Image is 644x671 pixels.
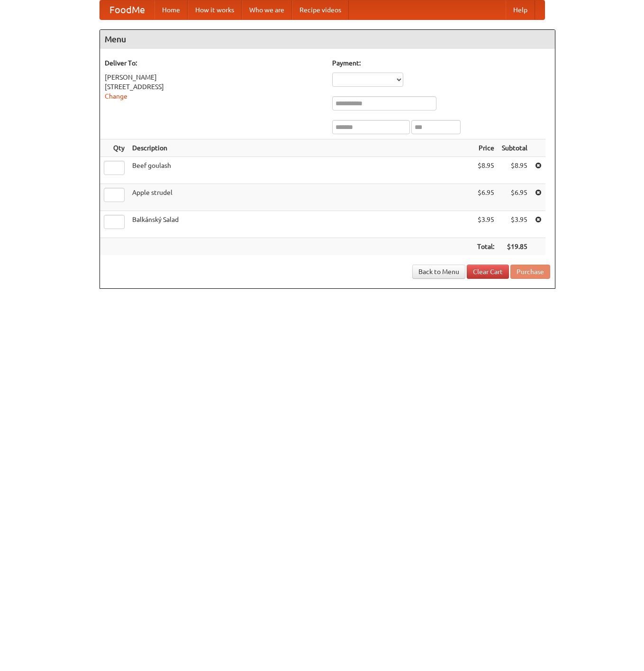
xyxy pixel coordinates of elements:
[467,265,509,279] a: Clear Cart
[473,139,498,157] th: Price
[105,92,127,100] a: Change
[498,238,531,256] th: $19.85
[242,0,292,19] a: Who we are
[473,184,498,211] td: $6.95
[100,139,128,157] th: Qty
[292,0,349,19] a: Recipe videos
[412,265,465,279] a: Back to Menu
[188,0,242,19] a: How it works
[128,211,473,238] td: Balkánský Salad
[498,184,531,211] td: $6.95
[506,0,535,19] a: Help
[105,58,323,68] h5: Deliver To:
[332,58,550,68] h5: Payment:
[473,211,498,238] td: $3.95
[105,73,323,82] div: [PERSON_NAME]
[498,139,531,157] th: Subtotal
[128,184,473,211] td: Apple strudel
[473,238,498,256] th: Total:
[498,211,531,238] td: $3.95
[473,157,498,184] td: $8.95
[510,265,550,279] button: Purchase
[498,157,531,184] td: $8.95
[105,82,323,92] div: [STREET_ADDRESS]
[128,157,473,184] td: Beef goulash
[100,0,154,19] a: FoodMe
[128,139,473,157] th: Description
[100,30,555,49] h4: Menu
[154,0,188,19] a: Home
